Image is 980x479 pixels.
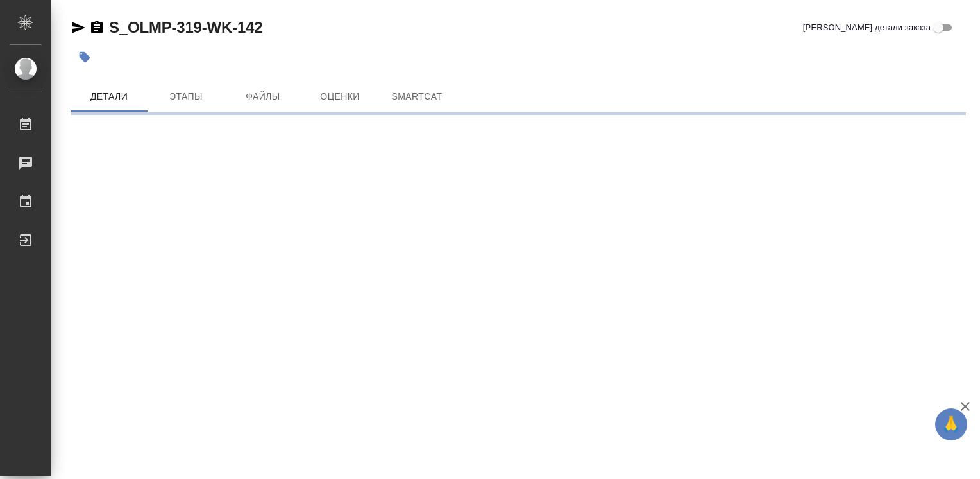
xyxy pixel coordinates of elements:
span: [PERSON_NAME] детали заказа [803,21,931,34]
span: Детали [78,89,140,105]
span: Оценки [309,89,371,105]
button: Добавить тэг [71,43,99,71]
button: Скопировать ссылку [89,20,105,35]
button: 🙏 [935,408,967,440]
span: Файлы [232,89,294,105]
span: 🙏 [940,411,962,438]
span: Этапы [155,89,217,105]
span: SmartCat [386,89,448,105]
a: S_OLMP-319-WK-142 [109,19,262,36]
button: Скопировать ссылку для ЯМессенджера [71,20,86,35]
